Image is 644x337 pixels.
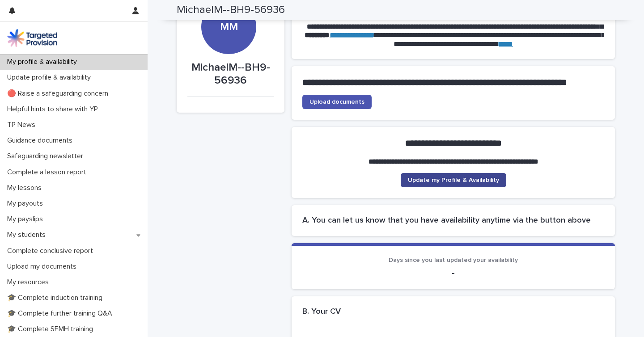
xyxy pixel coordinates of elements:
p: 🎓 Complete SEMH training [4,325,100,333]
p: 🎓 Complete induction training [4,294,110,302]
p: 🔴 Raise a safeguarding concern [4,89,115,98]
img: M5nRWzHhSzIhMunXDL62 [7,29,57,47]
p: Complete conclusive report [4,247,100,255]
p: Helpful hints to share with YP [4,105,105,114]
p: Upload my documents [4,262,84,271]
p: My resources [4,278,56,286]
p: - [302,268,604,278]
p: My payslips [4,215,50,223]
p: 🎓 Complete further training Q&A [4,309,119,318]
a: Update my Profile & Availability [401,173,506,187]
p: Guidance documents [4,136,80,145]
span: Update my Profile & Availability [408,177,499,183]
p: TP News [4,121,42,129]
h2: B. Your CV [302,307,341,317]
p: Safeguarding newsletter [4,152,90,160]
p: Complete a lesson report [4,168,93,177]
p: My students [4,231,53,239]
span: Days since you last updated your availability [389,257,518,263]
p: My payouts [4,199,50,208]
span: Upload documents [309,99,364,105]
p: My lessons [4,184,49,192]
p: MichaelM--BH9-56936 [187,61,274,87]
h2: MichaelM--BH9-56936 [177,4,285,17]
p: Update profile & availability [4,73,98,82]
p: My profile & availability [4,58,84,66]
h2: A. You can let us know that you have availability anytime via the button above [302,216,604,226]
a: Upload documents [302,95,372,109]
